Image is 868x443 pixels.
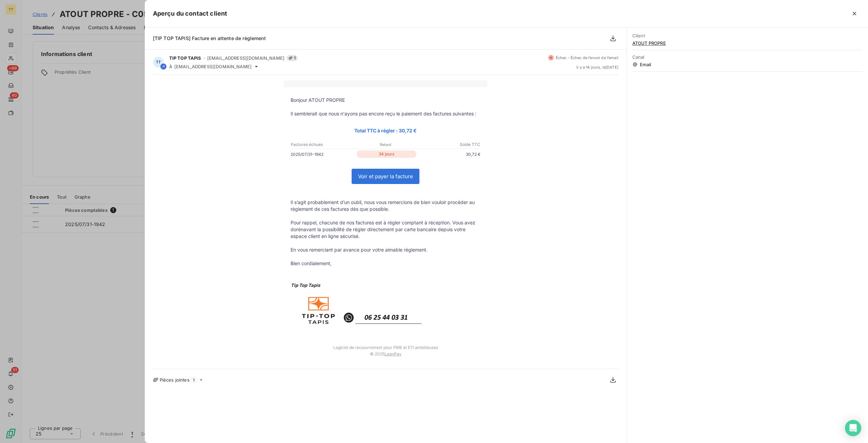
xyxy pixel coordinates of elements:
[169,55,201,61] span: TIP TOP TAPIS
[632,54,863,60] span: Canal
[291,110,480,117] p: Il semblerait que nous n'ayons pas encore reçu le paiement des factures suivantes :
[556,56,618,60] span: Échec - Échec de l’envoi de l’email
[291,127,480,134] p: Total TTC à régler : 30,72 €
[203,56,205,60] span: -
[287,55,298,61] span: 1
[291,199,480,213] p: Il s’agit probablement d’un oubli, nous vous remercions de bien vouloir procéder au règlement de ...
[291,260,480,267] p: Bien cordialement,
[284,338,487,350] td: Logiciel de recouvrement pour PME et ETI ambitieuses
[153,35,266,41] span: [TIP TOP TAPIS] Facture en attente de règlement
[174,64,252,69] span: [EMAIL_ADDRESS][DOMAIN_NAME]
[160,377,190,383] span: Pièces jointes
[291,219,480,240] p: Pour rappel, chacune de nos factures est à régler comptant à réception. Vous avez dorénavant la p...
[291,97,480,104] p: Bonjour ATOUT PROPRE
[352,169,419,184] a: Voir et payer la facture
[354,142,417,148] p: Retard
[291,282,320,288] i: Tip Top Tapis
[357,150,417,158] p: 34 jours
[632,40,863,46] span: ATOUT PROPRE
[169,64,172,69] span: À
[291,289,433,331] img: AIorK4wgIf6NT--oJoHmoWqe7gomNOEy5AnKobbXTGu0GjUZqFqmJ7Xug5A84SWgPmcmIWzncRtsBUocxK-k
[845,420,861,436] div: Open Intercom Messenger
[576,65,618,69] span: il y a 14 jours , le [DATE]
[291,246,480,253] p: En vous remerciant par avance pour votre aimable règlement.
[153,57,164,68] div: TT
[284,350,487,363] td: © 2025
[291,151,355,158] p: 2025/07/31-1942
[153,9,228,18] h5: Aperçu du contact client
[207,55,284,61] span: [EMAIL_ADDRESS][DOMAIN_NAME]
[384,351,401,356] a: LeanPay
[632,33,863,38] span: Client
[291,142,354,148] p: Factures échues
[632,62,863,67] span: Email
[418,142,480,148] p: Solde TTC
[191,377,197,383] span: 1
[418,151,480,158] p: 30,72 €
